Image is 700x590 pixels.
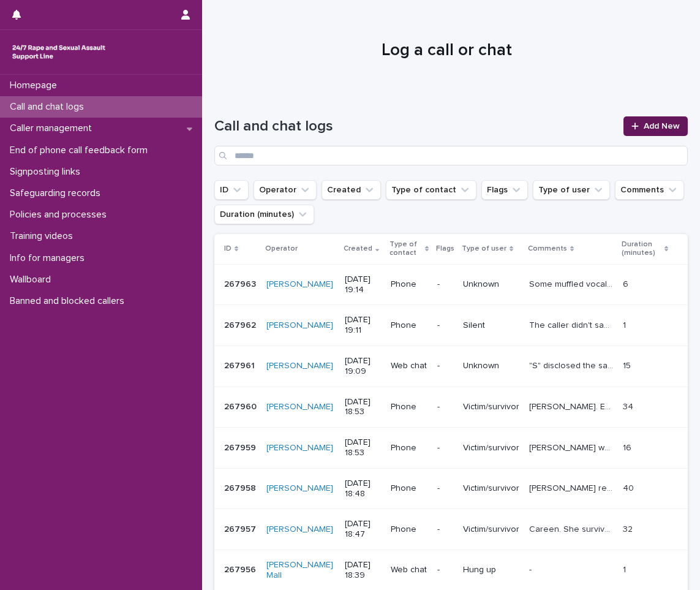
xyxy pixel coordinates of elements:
p: Caller reached out for support and to try and get clarity. Spoke about family and support, though... [529,481,615,494]
p: Victim/survivor [463,483,519,494]
p: [DATE] 18:39 [345,560,381,581]
a: [PERSON_NAME] [266,320,333,331]
p: Some muffled vocalisations, hard to make out. No response to prompts, eventually said "Hello" in ... [529,277,615,290]
p: Training videos [5,230,83,242]
p: Careen. She survived domestic abuse, including rape a few months ago, by her husband. Moved house... [529,522,615,535]
p: Type of contact [390,238,422,260]
p: 32 [623,522,635,535]
p: Victim/survivor [463,524,519,535]
p: Policies and processes [5,209,116,221]
p: Duration (minutes) [622,238,661,260]
p: Homepage [5,80,67,91]
button: Created [322,180,381,200]
button: Operator [254,180,317,200]
p: Info for managers [5,252,94,264]
tr: 267960267960 [PERSON_NAME] [DATE] 18:53Phone-Victim/survivor[PERSON_NAME]. Emotional support arou... [214,387,688,428]
p: 15 [623,358,633,371]
tr: 267957267957 [PERSON_NAME] [DATE] 18:47Phone-Victim/survivorCareen. She survived domestic abuse, ... [214,509,688,550]
input: Search [214,146,688,165]
p: End of phone call feedback form [5,145,157,156]
p: Signposting links [5,166,90,178]
p: Wallboard [5,274,61,286]
p: Comments [528,242,567,255]
p: 267958 [224,481,258,494]
p: - [437,565,453,575]
p: 40 [623,481,636,494]
p: Type of user [462,242,506,255]
p: "S" disclosed the same story that was shared with me at the start of this week. Starts the chat w... [529,358,615,371]
p: Phone [391,524,427,535]
p: - [437,402,453,412]
p: [DATE] 19:11 [345,315,381,336]
p: 267961 [224,358,257,371]
button: Flags [481,180,528,200]
p: Victim/survivor [463,402,519,412]
p: Operator [265,242,298,255]
tr: 267958267958 [PERSON_NAME] [DATE] 18:48Phone-Victim/survivor[PERSON_NAME] reached out for support... [214,468,688,509]
p: [DATE] 18:48 [345,478,381,499]
p: Safeguarding records [5,187,110,199]
tr: 267959267959 [PERSON_NAME] [DATE] 18:53Phone-Victim/survivor[PERSON_NAME] was upset and could har... [214,428,688,469]
p: 1 [623,318,628,331]
p: ID [224,242,231,255]
p: Call and chat logs [5,101,94,113]
p: - [437,361,453,371]
a: [PERSON_NAME] [266,524,333,535]
button: Type of contact [386,180,476,200]
p: - [437,279,453,290]
p: Phone [391,320,427,331]
button: Comments [615,180,684,200]
a: [PERSON_NAME] [266,279,333,290]
p: Silent [463,320,519,331]
p: Phone [391,402,427,412]
p: The caller didn't say anything, but could hear some background noise [529,318,615,331]
p: [DATE] 19:14 [345,274,381,295]
p: 267960 [224,399,259,412]
p: 1 [623,562,628,575]
button: Duration (minutes) [214,205,314,224]
p: - [437,320,453,331]
p: 6 [623,277,631,290]
tr: 267962267962 [PERSON_NAME] [DATE] 19:11Phone-SilentThe caller didn't say anything, but could hear... [214,305,688,346]
img: rhQMoQhaT3yELyF149Cw [10,40,108,64]
a: [PERSON_NAME] [266,361,333,371]
h1: Call and chat logs [214,118,616,135]
p: Phone [391,279,427,290]
p: - [437,443,453,453]
p: [DATE] 18:53 [345,397,381,418]
p: Victim/survivor [463,443,519,453]
p: - [437,483,453,494]
p: Caller was upset and could hardly speak, was worried about going back to her abuser. Advised abou... [529,441,615,453]
button: Type of user [533,180,610,200]
p: Caller management [5,123,102,134]
p: Jessica. Emotional support around retriggering through working with /supporting other young women... [529,399,615,412]
p: Web chat [391,361,427,371]
p: 267963 [224,277,258,290]
button: ID [214,180,249,200]
h1: Log a call or chat [214,40,679,61]
tr: 267963267963 [PERSON_NAME] [DATE] 19:14Phone-UnknownSome muffled vocalisations, hard to make out.... [214,264,688,305]
a: [PERSON_NAME] [266,483,333,494]
p: 267962 [224,318,258,331]
a: Add New [623,116,688,136]
p: 34 [623,399,636,412]
p: Flags [436,242,454,255]
p: Web chat [391,565,427,575]
p: Hung up [463,565,519,575]
p: 16 [623,441,634,453]
p: Phone [391,483,427,494]
p: Banned and blocked callers [5,295,134,307]
p: Unknown [463,361,519,371]
tr: 267961267961 [PERSON_NAME] [DATE] 19:09Web chat-Unknown"S" disclosed the same story that was shar... [214,346,688,387]
p: Phone [391,443,427,453]
p: [DATE] 18:47 [345,519,381,540]
a: [PERSON_NAME] [266,443,333,453]
p: 267957 [224,522,258,535]
p: 267956 [224,562,258,575]
p: [DATE] 19:09 [345,356,381,377]
p: - [437,524,453,535]
p: Unknown [463,279,519,290]
a: [PERSON_NAME] [266,402,333,412]
a: [PERSON_NAME] Mall [266,560,335,581]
